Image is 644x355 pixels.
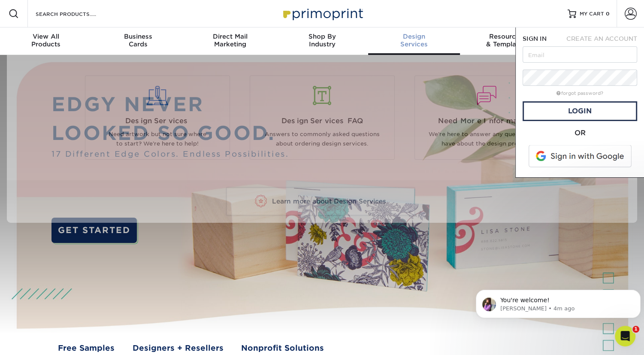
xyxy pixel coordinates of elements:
[41,281,48,288] button: Upload attachment
[184,33,276,40] span: Direct Mail
[92,33,184,40] span: Business
[276,33,368,40] span: Shop By
[82,76,233,160] a: Design Services Need artwork but not sure where to start? We're here to help!
[241,342,324,354] a: Nonprofit Solutions
[14,19,134,44] div: You're welcome! Please let us know if you have any questions, and we are happy to help
[368,33,460,40] span: Design
[226,187,415,216] a: Learn more about Design Services
[133,342,224,354] a: Designers + Resellers
[460,33,552,40] span: Resources
[35,9,118,19] input: SEARCH PRODUCTS.....
[523,35,547,42] span: SIGN IN
[92,116,223,126] span: Design Services
[7,243,70,262] div: You're welcome![PERSON_NAME] • 4m ago
[92,33,184,48] div: Cards
[184,33,276,48] div: Marketing
[13,281,20,288] button: Emoji picker
[7,14,165,50] div: Erica says…
[7,180,127,202] div: Fast CS.
[134,3,151,20] button: Home
[18,151,116,160] div: You rated the conversation
[27,281,34,288] button: Gif picker
[615,326,635,346] iframe: Intercom live chat
[246,76,398,160] a: Design Services FAQ Answers to commonly asked questions about ordering design services.
[523,128,637,138] div: OR
[18,161,116,170] div: Thanks for letting us know
[7,140,165,209] div: Operator says…
[632,326,639,333] span: 1
[421,130,553,149] p: We're here to answer any questions you have about the design process.
[14,83,134,100] div: We are here till 5pm EST if you have any questions or concerns. :)
[93,209,165,237] div: Thanks very much!​
[368,33,460,48] div: Services
[7,50,165,78] div: Erica says…
[257,116,388,126] span: Design Services FAQ
[7,112,141,139] div: Help [PERSON_NAME] understand how they’re doing:
[42,4,72,11] h1: Operator
[7,50,141,77] div: Sorry for any confusion. You are good to place any orders you need!
[523,101,637,121] a: Login
[92,27,184,55] a: BusinessCards
[276,27,368,55] a: Shop ByIndustry
[58,342,115,354] a: Free Samples
[92,130,223,149] p: Need artwork but not sure where to start? We're here to help!
[7,78,165,112] div: Erica says…
[460,33,552,48] div: & Templates
[7,243,165,281] div: Erica says…
[276,33,368,48] div: Industry
[2,329,73,352] iframe: Google Customer Reviews
[279,4,365,23] img: Primoprint
[566,35,637,42] span: CREATE AN ACCOUNT
[7,78,141,105] div: We are here till 5pm EST if you have any questions or concerns. :)
[151,3,166,19] div: Close
[184,27,276,55] a: Direct MailMarketing
[7,112,165,140] div: Operator says…
[146,278,161,291] button: Send a message…
[257,130,388,149] p: Answers to commonly asked questions about ordering design services.
[523,46,637,63] input: Email
[14,55,134,72] div: Sorry for any confusion. You are good to place any orders you need!
[14,117,134,134] div: Help [PERSON_NAME] understand how they’re doing:
[411,76,563,160] a: Need More Information? We're here to answer any questions you have about the design process.
[606,11,610,17] span: 0
[580,10,604,18] span: MY CART
[556,91,603,96] a: forgot password?
[7,263,164,278] textarea: Message…
[460,27,552,55] a: Resources& Templates
[272,197,386,205] span: Learn more about Design Services
[104,152,112,159] span: amazing
[14,249,63,257] div: You're welcome!
[42,11,107,19] p: The team can also help
[100,215,158,231] div: Thanks very much! ​
[421,116,553,126] span: Need More Information?
[368,27,460,55] a: DesignServices
[7,14,141,49] div: You're welcome! Please let us know if you have any questions, and we are happy to help
[7,209,165,243] div: user says…
[472,272,644,332] iframe: Intercom notifications message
